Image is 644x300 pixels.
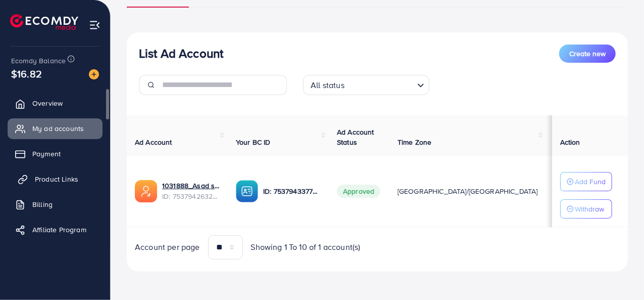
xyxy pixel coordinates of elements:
[337,185,380,198] span: Approved
[560,137,580,147] span: Action
[162,181,220,191] a: 1031888_Asad shah 2_1755064281276
[560,172,612,191] button: Add Fund
[11,56,66,66] span: Ecomdy Balance
[236,180,258,202] img: ic-ba-acc.ded83a64.svg
[8,144,103,164] a: Payment
[303,75,429,95] div: Search for option
[559,45,616,63] button: Create new
[8,220,103,240] a: Affiliate Program
[32,123,84,134] span: My ad accounts
[10,14,78,30] img: logo
[309,78,346,93] span: All status
[8,93,103,113] a: Overview
[8,169,103,189] a: Product Links
[8,118,103,139] a: My ad accounts
[398,186,538,196] span: [GEOGRAPHIC_DATA]/[GEOGRAPHIC_DATA]
[32,199,53,209] span: Billing
[263,185,321,197] p: ID: 7537943377279549456
[11,66,42,81] span: $16.82
[575,176,606,188] p: Add Fund
[135,241,200,253] span: Account per page
[89,69,99,79] img: image
[89,19,101,31] img: menu
[251,241,361,253] span: Showing 1 To 10 of 1 account(s)
[32,225,86,235] span: Affiliate Program
[8,194,103,215] a: Billing
[348,76,413,93] input: Search for option
[569,49,606,59] span: Create new
[139,46,223,61] h3: List Ad Account
[32,149,61,159] span: Payment
[337,127,374,147] span: Ad Account Status
[560,199,612,219] button: Withdraw
[135,180,157,202] img: ic-ads-acc.e4c84228.svg
[601,254,636,292] iframe: Chat
[575,203,604,215] p: Withdraw
[236,137,271,147] span: Your BC ID
[32,98,63,108] span: Overview
[398,137,431,147] span: Time Zone
[35,174,78,184] span: Product Links
[162,191,220,201] span: ID: 7537942632723562504
[162,181,220,201] div: <span class='underline'>1031888_Asad shah 2_1755064281276</span></br>7537942632723562504
[135,137,172,147] span: Ad Account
